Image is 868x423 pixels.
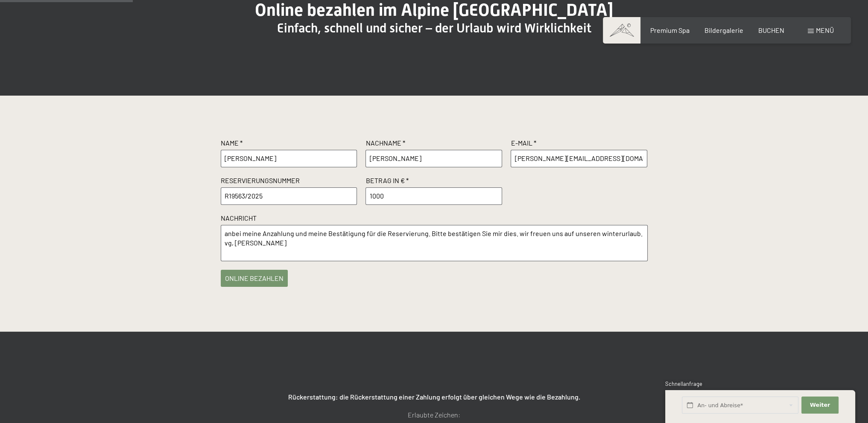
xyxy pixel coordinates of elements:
label: Nachname * [365,138,502,150]
span: Weiter [810,401,830,409]
span: Menü [816,26,834,34]
span: Schnellanfrage [665,380,702,387]
label: Nachricht [221,213,648,225]
a: Bildergalerie [704,26,743,34]
label: Betrag in € * [365,176,502,187]
label: Name * [221,138,357,150]
a: BUCHEN [758,26,784,34]
p: Erlaubte Zeichen: [221,409,648,420]
a: Premium Spa [650,26,689,34]
label: Reservierungsnummer [221,176,357,187]
strong: Rückerstattung: die Rückerstattung einer Zahlung erfolgt über gleichen Wege wie die Bezahlung. [288,393,580,401]
button: online bezahlen [221,270,288,287]
span: Einfach, schnell und sicher – der Urlaub wird Wirklichkeit [277,20,591,35]
button: Weiter [801,397,838,414]
label: E-Mail * [511,138,647,150]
